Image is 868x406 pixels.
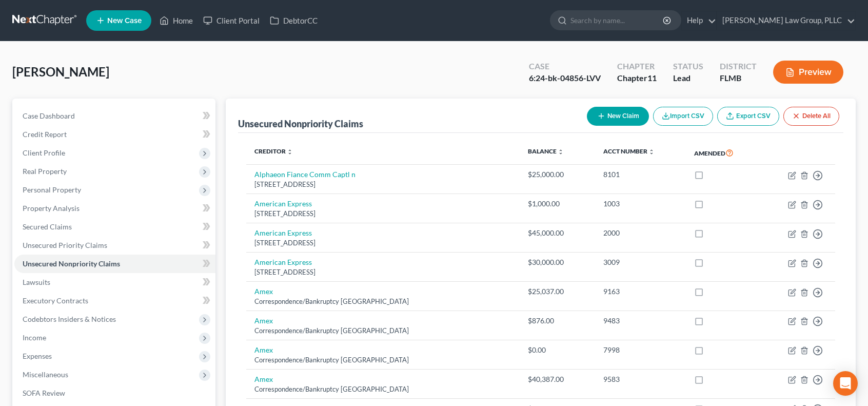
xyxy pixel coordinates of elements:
a: American Express [254,228,312,237]
span: Personal Property [23,185,81,194]
div: $876.00 [528,316,587,326]
span: Credit Report [23,130,67,139]
a: Help [682,11,716,30]
div: Open Intercom Messenger [833,371,858,396]
a: Balance unfold_more [528,147,564,155]
a: Credit Report [14,125,215,144]
div: 9483 [603,316,678,326]
a: Creditor unfold_more [254,147,293,155]
a: SOFA Review [14,384,215,402]
div: Chapter [617,61,657,72]
a: Secured Claims [14,218,215,236]
div: $45,000.00 [528,228,587,238]
span: Expenses [23,352,52,360]
a: Case Dashboard [14,107,215,125]
a: Client Portal [198,11,265,30]
div: $40,387.00 [528,374,587,384]
span: 11 [647,73,657,83]
span: [PERSON_NAME] [12,64,109,79]
div: [STREET_ADDRESS] [254,238,511,248]
div: Correspondence/Bankruptcy [GEOGRAPHIC_DATA] [254,326,511,336]
a: American Express [254,258,312,266]
div: $30,000.00 [528,257,587,267]
a: American Express [254,199,312,208]
i: unfold_more [648,149,655,155]
span: Unsecured Priority Claims [23,241,107,249]
button: New Claim [587,107,649,126]
div: Lead [673,72,703,84]
a: DebtorCC [265,11,323,30]
span: Case Dashboard [23,111,75,120]
div: 8101 [603,169,678,180]
a: Lawsuits [14,273,215,292]
div: Chapter [617,72,657,84]
a: Executory Contracts [14,292,215,310]
input: Search by name... [570,11,664,30]
a: Home [154,11,198,30]
div: FLMB [720,72,757,84]
div: Correspondence/Bankruptcy [GEOGRAPHIC_DATA] [254,297,511,306]
span: SOFA Review [23,389,65,397]
a: Property Analysis [14,199,215,218]
div: 9583 [603,374,678,384]
div: 1003 [603,199,678,209]
div: 3009 [603,257,678,267]
div: 6:24-bk-04856-LVV [529,72,601,84]
span: Real Property [23,167,67,176]
span: Executory Contracts [23,296,88,305]
a: [PERSON_NAME] Law Group, PLLC [717,11,855,30]
i: unfold_more [287,149,293,155]
span: Miscellaneous [23,370,68,379]
div: $0.00 [528,345,587,355]
a: Amex [254,287,273,296]
span: Secured Claims [23,222,72,231]
div: Status [673,61,703,72]
a: Unsecured Priority Claims [14,236,215,255]
a: Alphaeon Fiance Comm Captl n [254,170,356,179]
div: District [720,61,757,72]
a: Amex [254,375,273,383]
a: Acct Number unfold_more [603,147,655,155]
a: Unsecured Nonpriority Claims [14,255,215,273]
div: 7998 [603,345,678,355]
a: Amex [254,316,273,325]
a: Amex [254,345,273,354]
div: $1,000.00 [528,199,587,209]
span: Codebtors Insiders & Notices [23,315,116,323]
button: Delete All [783,107,839,126]
button: Import CSV [653,107,713,126]
div: Unsecured Nonpriority Claims [238,118,363,130]
div: Correspondence/Bankruptcy [GEOGRAPHIC_DATA] [254,355,511,365]
div: Correspondence/Bankruptcy [GEOGRAPHIC_DATA] [254,384,511,394]
span: New Case [107,17,142,25]
div: 2000 [603,228,678,238]
div: $25,000.00 [528,169,587,180]
div: [STREET_ADDRESS] [254,180,511,189]
div: 9163 [603,286,678,297]
div: $25,037.00 [528,286,587,297]
i: unfold_more [558,149,564,155]
button: Preview [773,61,843,84]
div: Case [529,61,601,72]
span: Lawsuits [23,278,50,286]
div: [STREET_ADDRESS] [254,267,511,277]
div: [STREET_ADDRESS] [254,209,511,219]
th: Amended [686,141,761,165]
span: Income [23,333,46,342]
span: Client Profile [23,148,65,157]
span: Unsecured Nonpriority Claims [23,259,120,268]
span: Property Analysis [23,204,80,212]
a: Export CSV [717,107,779,126]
